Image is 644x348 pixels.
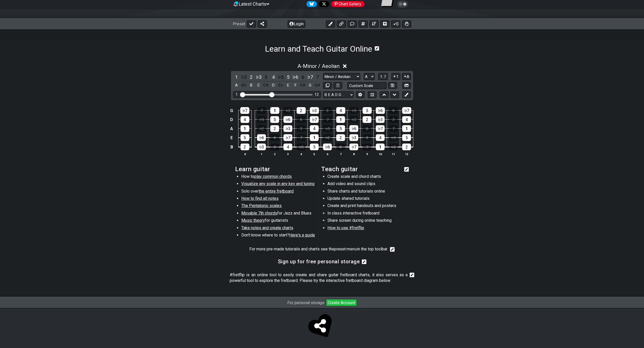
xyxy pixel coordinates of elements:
div: 1 [336,116,345,123]
span: Click to edit [235,166,402,240]
i: Edit [362,259,366,265]
div: 1 [402,125,411,132]
div: toggle scale degree [270,74,277,81]
div: ♭6 [323,144,332,150]
select: Scale [323,73,360,80]
div: ♭6 [257,134,266,141]
th: 6 [321,152,334,157]
div: ♭5 [349,107,358,114]
div: ♭5 [323,125,332,132]
th: 7 [334,152,347,157]
div: toggle pitch class [307,82,313,89]
div: 5 [310,144,319,150]
th: 11 [387,152,400,157]
div: 6 [389,107,398,114]
p: #fretflip is an online tool to easily create and share guitar fretboard charts, it also serves as... [230,272,408,284]
div: toggle pitch class [270,82,277,89]
div: 4 [310,125,319,132]
span: Click to store and share! [310,315,334,340]
div: ♭2 [283,107,293,114]
th: 2 [268,152,281,157]
td: G [229,106,235,115]
div: ♭6 [376,107,385,114]
button: 0 [391,20,400,28]
li: Add video and sound clips [327,181,401,188]
div: toggle pitch class [233,82,240,89]
li: How to [241,174,315,181]
li: Update shared tutorials [327,196,401,203]
th: 8 [347,152,361,157]
div: 2 [297,107,306,114]
th: 12 [400,152,413,157]
button: Add scale/chord fretkit item [358,20,368,28]
button: Copy [323,82,332,89]
th: 0 [238,152,251,157]
div: 6 [363,125,371,132]
div: ♭7 [283,134,292,141]
span: Here's a guide [289,233,315,238]
div: 6 [297,116,305,123]
th: 4 [295,152,308,157]
li: Don't know where to start? [241,232,315,240]
i: For personal storage [287,300,324,305]
div: 5 [363,107,372,114]
button: Move up [380,91,388,98]
i: Edit [404,166,409,172]
div: ♭3 [257,144,266,150]
div: toggle scale degree [299,74,306,81]
div: toggle scale degree [263,74,269,81]
span: Toggle light / dark theme [400,2,406,6]
div: 7 [257,107,266,114]
span: Click to edit [249,246,388,252]
li: Create and print handouts and posters [327,203,401,210]
span: Visualize any scale in any key and tuning [241,181,314,186]
div: 2 [241,144,249,150]
button: Login [288,20,305,28]
div: 6 [336,144,345,150]
li: Share charts and tutorials online [327,188,401,196]
div: toggle pitch class [292,82,299,89]
div: toggle pitch class [299,82,306,89]
div: 1 [270,107,279,114]
button: Share Preset [258,20,267,28]
th: 9 [361,152,374,157]
div: ♭3 [283,125,292,132]
button: Edit Tuning [356,91,365,98]
span: Take notes and create charts [241,225,293,230]
button: Store user defined scale [388,82,397,89]
button: Add an identical marker to each fretkit. [326,20,335,28]
select: Tonic/Root [364,73,375,80]
div: ♭2 [349,116,358,123]
button: Open sort Window [369,20,379,28]
div: 4 [402,116,411,123]
div: toggle pitch class [314,82,321,89]
li: for Jazz and Blues [241,210,315,218]
td: A [229,124,235,133]
div: 5 [402,134,411,141]
div: toggle scale degree [277,74,284,81]
h3: Sign up for free personal storage [278,259,360,264]
div: toggle scale degree [292,74,299,81]
span: Music theory [241,218,265,223]
div: 1 [236,92,238,97]
div: 5 [270,116,279,123]
i: Edit [410,272,414,278]
div: 7 [363,144,371,150]
li: Solo over [241,188,315,196]
span: Movable 7th chords [241,211,277,216]
td: B [229,142,235,152]
div: 12 [314,92,319,97]
div: 5 [336,125,345,132]
div: toggle pitch class [241,82,247,89]
th: 5 [308,152,321,157]
button: Add marker [402,91,411,98]
button: Move down [390,91,399,98]
button: Delete [333,82,342,89]
a: #fretflip at Pinterest [329,1,364,7]
div: ♭7 [376,125,385,132]
span: Latest Charts [239,1,266,7]
div: 3 [270,144,279,150]
span: How to use #fretflip [327,225,364,230]
div: toggle pitch class [277,82,284,89]
td: E [229,133,235,143]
